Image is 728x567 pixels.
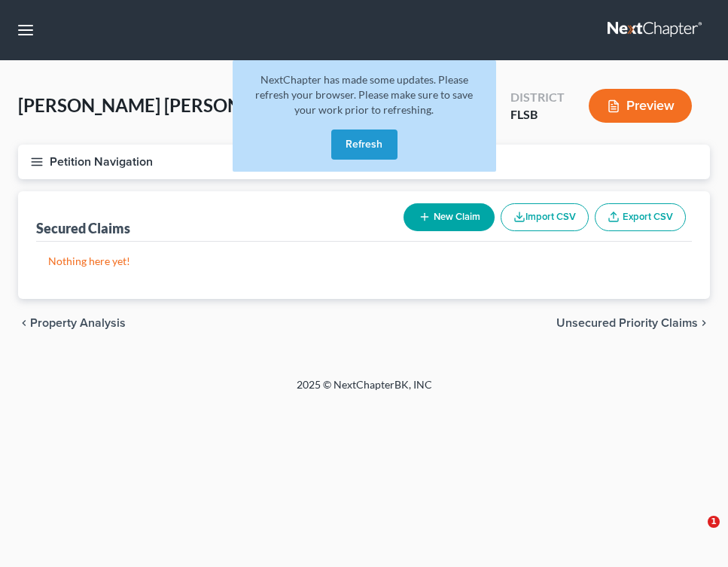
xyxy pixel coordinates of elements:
button: Petition Navigation [18,145,710,179]
button: Import CSV [501,203,589,231]
div: 2025 © NextChapterBK, INC [93,377,635,404]
i: chevron_left [18,317,30,329]
a: Export CSV [595,203,686,231]
span: 1 [708,516,720,528]
span: Property Analysis [30,317,126,329]
button: Preview [589,89,692,123]
iframe: Intercom live chat [677,516,713,552]
i: chevron_right [698,317,710,329]
button: New Claim [404,203,495,231]
span: Unsecured Priority Claims [556,317,698,329]
div: FLSB [510,106,565,123]
span: [PERSON_NAME] [PERSON_NAME] [18,94,306,116]
button: Refresh [331,130,398,160]
div: Secured Claims [36,219,130,237]
button: Unsecured Priority Claims chevron_right [556,317,710,329]
div: District [510,89,565,106]
span: NextChapter has made some updates. Please refresh your browser. Please make sure to save your wor... [255,73,473,116]
p: Nothing here yet! [48,254,680,269]
button: chevron_left Property Analysis [18,317,126,329]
